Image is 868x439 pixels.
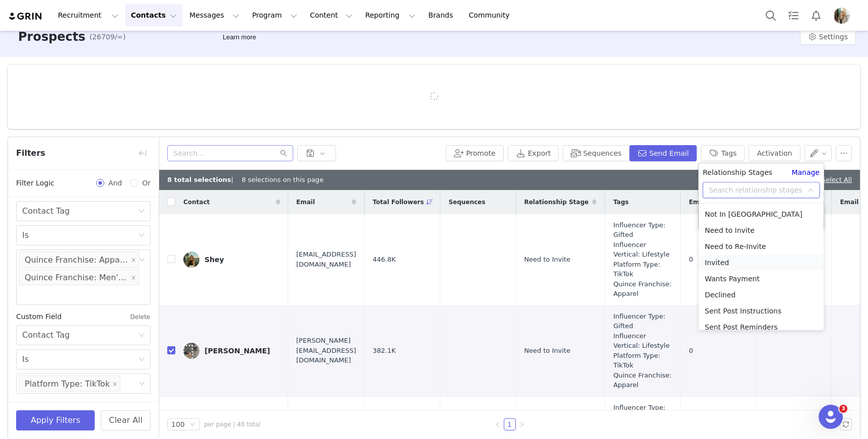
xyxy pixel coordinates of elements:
span: Sequences [448,198,485,207]
i: icon: right [519,421,525,427]
li: Wants Payment [699,271,824,287]
span: [EMAIL_ADDRESS][DOMAIN_NAME] [296,249,356,269]
div: Tooltip anchor [221,32,258,42]
li: Quince Franchise: Men's Apparel [19,269,139,285]
i: icon: close [112,381,117,387]
a: Shey [183,252,280,268]
span: 0 [689,346,693,356]
div: Is [22,350,29,369]
span: Relationship Stage [524,198,588,207]
li: Previous Page [492,418,504,430]
li: Need to Re-Invite [699,238,824,255]
div: Platform Type: TikTok [25,376,110,392]
div: [PERSON_NAME] [205,347,270,355]
span: Filters [16,147,45,159]
div: Is [22,226,29,245]
a: [PERSON_NAME] [183,343,280,359]
a: Tasks [782,4,805,27]
img: 663de7bb-67a2-417d-8c67-850470edfb0d.jpg [183,343,199,359]
li: Next Page [516,418,528,430]
li: Need to Invite [699,222,824,238]
img: grin logo [8,12,43,21]
div: Contact Tag [22,202,70,221]
button: Content [304,4,359,27]
div: | 8 selections on this page [167,175,323,185]
button: Send Email [629,145,697,161]
button: Promote [446,145,504,161]
button: Reporting [359,4,422,27]
i: icon: search [280,150,287,157]
i: icon: down [139,356,145,363]
li: Invited [699,255,824,271]
button: Export [508,145,559,161]
a: Manage [791,167,820,178]
li: Quince Franchise: Apparel [19,252,139,268]
i: icon: down [808,187,814,194]
span: 446.8K [373,255,396,265]
img: 24dc0699-fc21-4d94-ae4b-ce6d4e461e0b.jpg [834,8,850,24]
div: Contact Tag [22,326,70,345]
div: Quince Franchise: Apparel [25,252,128,268]
span: Total Followers [373,198,424,207]
li: Platform Type: TikTok [19,375,120,392]
button: Search [760,4,782,27]
button: Clear All [101,410,151,430]
button: Tags [701,145,745,161]
div: Quince Franchise: Men's Apparel [25,270,128,286]
span: Custom Field [16,311,61,322]
div: 100 [171,419,185,430]
button: Notifications [805,4,827,27]
i: icon: down [139,232,145,239]
button: Recruitment [52,4,124,27]
button: Delete [130,309,151,325]
li: Sent Post Instructions [699,303,824,319]
img: ca2ca086-3620-4179-96fc-8272f1a7974c.jpg [183,252,199,268]
span: Need to Invite [524,346,570,356]
iframe: Intercom live chat [819,405,843,429]
span: Influencer Type: Gifted Influencer Vertical: Lifestyle Platform Type: TikTok Quince Franchise: Ap... [613,311,672,390]
a: 1 [504,419,515,430]
button: Program [246,4,303,27]
li: Declined [699,287,824,303]
button: Sequences [563,145,629,161]
button: Apply Filters [16,410,95,430]
span: [PERSON_NAME][EMAIL_ADDRESS][DOMAIN_NAME] [296,336,356,365]
i: icon: close [131,275,136,281]
a: Select All [822,176,852,183]
span: Contact [183,198,210,207]
span: 3 [839,405,847,413]
span: (26709/∞) [90,32,126,42]
span: | [819,176,852,183]
b: 8 total selections [167,176,231,183]
span: Filter Logic [16,178,54,189]
span: Relationship Stages [703,167,772,178]
button: Activation [749,145,800,161]
i: icon: down [139,208,145,215]
button: Settings [800,29,856,45]
li: 1 [504,418,516,430]
span: Email [296,198,315,207]
i: icon: left [495,421,501,427]
i: icon: down [189,421,195,428]
span: And [104,178,126,189]
span: Or [138,178,151,189]
input: Search... [167,145,293,161]
i: icon: down [139,332,145,339]
a: Brands [422,4,462,27]
h3: Prospects [18,28,86,46]
i: icon: close [131,257,136,263]
li: Sent Post Reminders [699,319,824,335]
button: Profile [828,8,860,24]
span: Influencer Type: Gifted Influencer Vertical: Lifestyle Platform Type: TikTok Quince Franchise: Ap... [613,220,672,299]
button: Contacts [125,4,183,27]
span: Emails Sent [689,198,728,207]
a: Community [463,4,520,27]
div: Shey [205,256,224,264]
button: Messages [183,4,245,27]
span: Tags [613,198,628,207]
span: per page | 40 total [204,420,260,429]
li: Not In [GEOGRAPHIC_DATA] [699,206,824,222]
span: Need to Invite [524,255,570,265]
span: 382.1K [373,346,396,356]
